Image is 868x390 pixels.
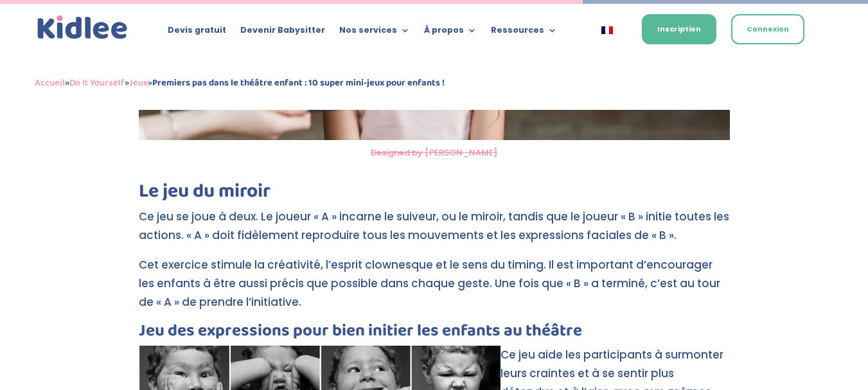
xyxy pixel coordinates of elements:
[168,26,226,40] a: Devis gratuit
[339,26,410,40] a: Nos services
[240,26,325,40] a: Devenir Babysitter
[424,26,477,40] a: À propos
[35,13,130,42] a: Kidlee Logo
[731,14,804,44] a: Connexion
[139,256,730,323] p: Cet exercice stimule la créativité, l’esprit clownesque et le sens du timing. Il est important d’...
[35,75,65,91] a: Accueil
[139,208,730,256] p: Ce jeu se joue à deux. Le joueur « A » incarne le suiveur, ou le miroir, tandis que le joueur « B...
[139,323,730,346] h3: Jeu des expressions pour bien initier les enfants au théâtre
[139,182,730,208] h2: Le jeu du miroir
[35,13,130,42] img: logo_kidlee_bleu
[491,26,557,40] a: Ressources
[152,75,445,91] strong: Premiers pas dans le théâtre enfant : 10 super mini-jeux pour enfants !
[601,26,613,34] img: Français
[371,146,497,159] a: Designed by [PERSON_NAME]
[69,75,125,91] a: Do It Yourself
[129,75,148,91] a: Jeux
[642,14,716,44] a: Inscription
[35,75,445,91] span: » » »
